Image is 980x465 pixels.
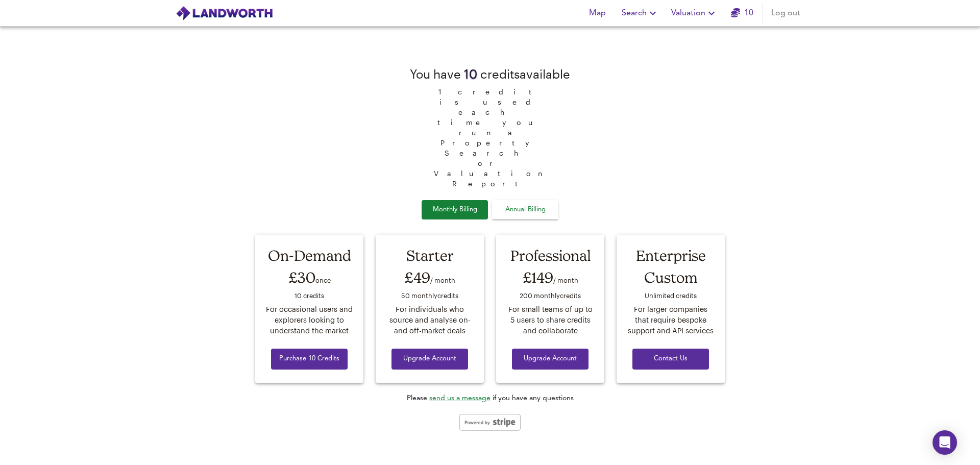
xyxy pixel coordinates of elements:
div: For small teams of up to 5 users to share credits and collaborate [506,304,595,336]
div: 200 monthly credit s [506,289,595,304]
button: Contact Us [632,349,709,370]
div: Open Intercom Messenger [933,430,957,455]
button: 10 [726,3,758,23]
a: 10 [731,6,753,20]
button: Upgrade Account [512,349,589,370]
div: £49 [385,266,474,289]
div: You have credit s available [410,65,570,83]
button: Map [581,3,614,23]
span: Search [622,6,659,20]
span: 1 credit is used each time you run a Property Search or Valuation Report [429,83,551,189]
button: Upgrade Account [391,349,468,370]
img: logo [176,6,273,21]
span: Upgrade Account [400,353,460,365]
div: For individuals who source and analyse on- and off-market deals [385,304,474,336]
span: 10 [464,67,477,81]
span: once [315,276,331,284]
div: £149 [506,266,595,289]
button: Purchase 10 Credits [271,349,348,370]
div: 50 monthly credit s [385,289,474,304]
div: Enterprise [626,245,715,266]
span: / month [430,276,455,284]
div: For occasional users and explorers looking to understand the market [265,304,354,336]
span: Map [585,6,609,20]
span: Upgrade Account [520,353,580,365]
span: Log out [771,6,800,20]
div: On-Demand [265,245,354,266]
div: For larger companies that require bespoke support and API services [626,304,715,336]
div: £30 [265,266,354,289]
div: Starter [385,245,474,266]
img: stripe-logo [459,414,521,431]
button: Annual Billing [492,200,558,220]
span: Contact Us [641,353,701,365]
span: / month [553,276,578,284]
button: Valuation [667,3,722,23]
span: Valuation [671,6,718,20]
div: 10 credit s [265,289,354,304]
div: Professional [506,245,595,266]
a: send us a message [429,395,491,402]
div: Custom [626,266,715,289]
span: Purchase 10 Credits [279,353,339,365]
span: Annual Billing [500,204,551,216]
div: Please if you have any questions [407,393,574,403]
div: Unlimited credit s [626,289,715,304]
button: Log out [767,3,804,23]
button: Search [618,3,663,23]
